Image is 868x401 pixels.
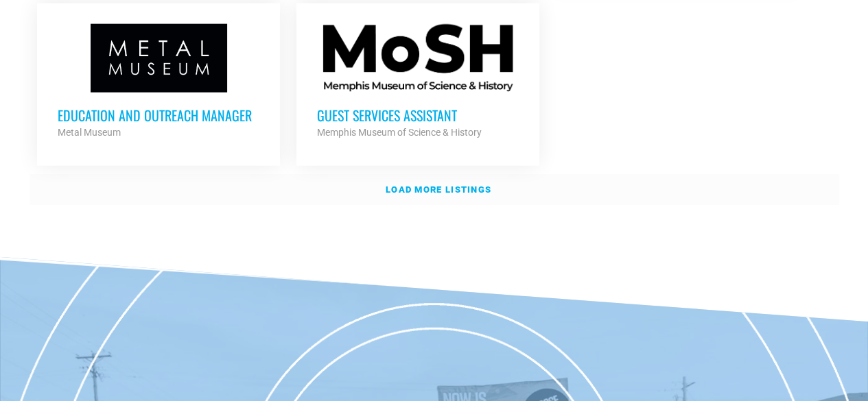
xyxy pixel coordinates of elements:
strong: Metal Museum [58,127,121,138]
h3: Education and Outreach Manager [58,106,259,124]
h3: Guest Services Assistant [317,106,519,124]
a: Education and Outreach Manager Metal Museum [37,3,280,161]
strong: Load more listings [386,184,491,195]
a: Load more listings [30,174,839,206]
a: Guest Services Assistant Memphis Museum of Science & History [296,3,539,161]
strong: Memphis Museum of Science & History [317,127,482,138]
